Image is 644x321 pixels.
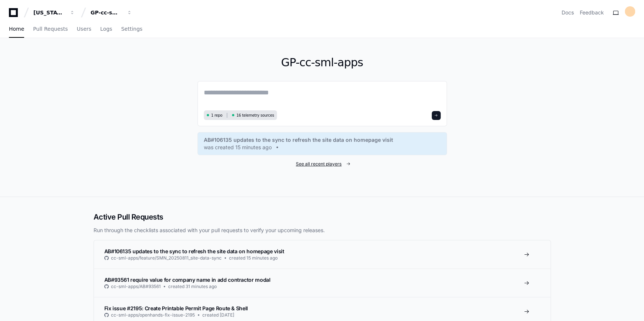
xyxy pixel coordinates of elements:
[111,284,161,290] span: cc-sml-apps/AB#93561
[204,136,393,144] span: AB#106135 updates to the sync to refresh the site data on homepage visit
[94,212,551,222] h2: Active Pull Requests
[104,248,284,254] span: AB#106135 updates to the sync to refresh the site data on homepage visit
[100,21,112,38] a: Logs
[33,27,68,31] span: Pull Requests
[197,161,447,167] a: See all recent players
[202,312,234,318] span: created [DATE]
[94,240,550,268] a: AB#106135 updates to the sync to refresh the site data on homepage visitcc-sml-apps/feature/SMN_2...
[30,6,78,19] button: [US_STATE] Pacific
[296,161,341,167] span: See all recent players
[9,27,24,31] span: Home
[229,255,278,261] span: created 15 minutes ago
[9,21,24,38] a: Home
[168,284,217,290] span: created 31 minutes ago
[236,113,274,118] span: 16 telemetry sources
[100,27,112,31] span: Logs
[104,305,248,311] span: Fix issue #2195: Create Printable Permit Page Route & Shell
[111,312,195,318] span: cc-sml-apps/openhands-fix-issue-2195
[197,56,447,69] h1: GP-cc-sml-apps
[104,277,271,283] span: AB#93561 require value for company name in add contractor modal
[33,21,68,38] a: Pull Requests
[204,144,272,151] span: was created 15 minutes ago
[562,9,574,16] a: Docs
[211,113,223,118] span: 1 repo
[121,27,142,31] span: Settings
[121,21,142,38] a: Settings
[94,227,551,234] p: Run through the checklists associated with your pull requests to verify your upcoming releases.
[88,6,135,19] button: GP-cc-sml-apps
[33,9,65,16] div: [US_STATE] Pacific
[91,9,122,16] div: GP-cc-sml-apps
[111,255,222,261] span: cc-sml-apps/feature/SMN_20250811_site-data-sync
[77,27,91,31] span: Users
[77,21,91,38] a: Users
[204,136,441,151] a: AB#106135 updates to the sync to refresh the site data on homepage visitwas created 15 minutes ago
[94,268,550,297] a: AB#93561 require value for company name in add contractor modalcc-sml-apps/AB#93561created 31 min...
[580,9,604,16] button: Feedback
